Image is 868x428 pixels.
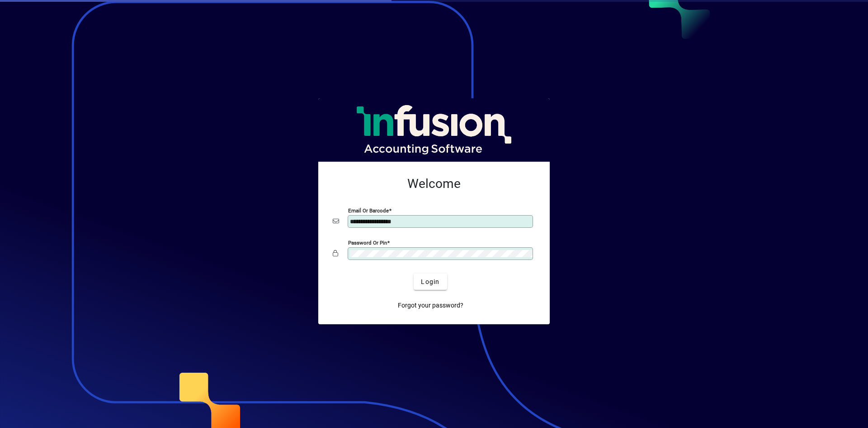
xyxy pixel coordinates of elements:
mat-label: Email or Barcode [348,207,389,214]
h2: Welcome [333,176,535,192]
span: Login [421,277,439,287]
button: Login [414,274,447,290]
a: Forgot your password? [394,297,467,313]
mat-label: Password or Pin [348,240,387,246]
span: Forgot your password? [398,301,463,310]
